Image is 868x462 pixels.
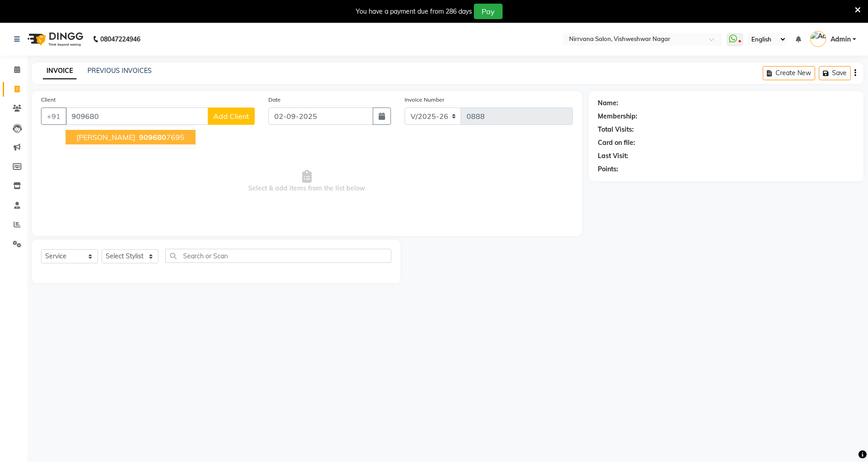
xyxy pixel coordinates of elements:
span: Select & add items from the list below [41,136,573,227]
span: Admin [831,35,851,44]
a: PREVIOUS INVOICES [87,67,152,75]
button: Pay [474,4,503,19]
b: 08047224946 [100,26,140,52]
input: Search or Scan [165,249,391,263]
img: Admin [810,31,826,47]
div: You have a payment due from 286 days [356,7,472,16]
div: Points: [598,164,618,174]
div: Last Visit: [598,151,628,161]
div: Name: [598,98,618,108]
ngb-highlight: 7695 [137,133,185,142]
div: Total Visits: [598,125,634,134]
button: Add Client [208,108,255,125]
span: Add Client [213,112,249,121]
img: logo [23,26,86,52]
span: [PERSON_NAME] [77,133,135,142]
div: Membership: [598,112,637,121]
label: Invoice Number [405,96,444,104]
button: Create New [763,66,815,80]
input: Search by Name/Mobile/Email/Code [66,108,208,125]
label: Client [41,96,56,104]
label: Date [268,96,281,104]
div: Card on file: [598,138,635,148]
span: 909680 [139,133,166,142]
a: INVOICE [43,63,77,79]
button: +91 [41,108,67,125]
button: Save [819,66,851,80]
